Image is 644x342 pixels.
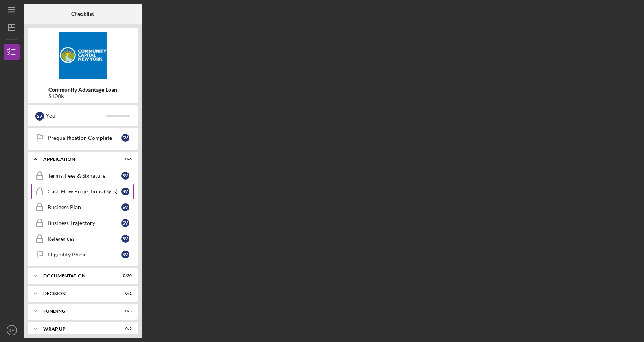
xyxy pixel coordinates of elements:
div: $100K [48,93,117,99]
a: Cash Flow Projections (3yrs)SV [31,184,134,199]
div: S V [121,134,129,142]
div: S V [35,112,44,121]
div: Wrap up [43,327,112,331]
div: Application [43,157,112,162]
div: Business Trajectory [48,220,121,226]
b: Community Advantage Loan [48,87,117,93]
b: Checklist [71,11,94,17]
div: 0 / 6 [118,157,132,162]
text: SV [9,328,15,333]
div: S V [121,219,129,227]
div: Eligibility Phase [48,251,121,258]
div: Funding [43,309,112,314]
div: S V [121,203,129,211]
a: Business TrajectorySV [31,215,134,231]
div: S V [121,172,129,180]
div: Documentation [43,273,112,278]
div: 0 / 2 [118,327,132,331]
div: 0 / 1 [118,291,132,296]
div: References [48,236,121,242]
div: S V [121,251,129,258]
div: 0 / 3 [118,309,132,314]
a: Terms, Fees & SignatureSV [31,168,134,184]
div: Terms, Fees & Signature [48,173,121,179]
div: Prequalification Complete [48,135,121,141]
div: Decision [43,291,112,296]
a: ReferencesSV [31,231,134,247]
div: Business Plan [48,204,121,210]
a: Prequalification CompleteSV [31,130,134,146]
a: Eligibility PhaseSV [31,247,134,262]
div: S V [121,188,129,195]
img: Product logo [28,32,138,79]
div: S V [121,235,129,243]
div: You [46,109,106,123]
button: SV [4,322,20,338]
div: 0 / 20 [118,273,132,278]
div: Cash Flow Projections (3yrs) [48,188,121,195]
a: Business PlanSV [31,199,134,215]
